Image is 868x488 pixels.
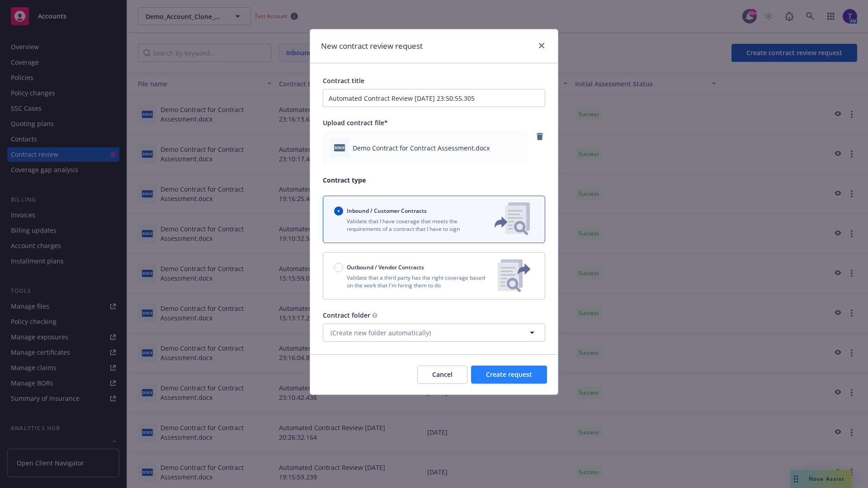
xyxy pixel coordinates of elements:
[330,328,431,338] span: (Create new folder automatically)
[334,274,491,289] p: Validate that a third party has the right coverage based on the work that I'm hiring them to do
[323,76,364,85] span: Contract title
[534,131,545,142] a: remove
[432,370,453,379] span: Cancel
[334,206,343,216] input: Inbound / Customer Contracts
[486,370,532,379] span: Create request
[323,324,545,342] button: (Create new folder automatically)
[347,207,427,215] span: Inbound / Customer Contracts
[536,40,547,51] a: close
[417,366,467,384] button: Cancel
[321,40,423,52] h1: New contract review request
[334,217,480,233] p: Validate that I have coverage that meets the requirements of a contract that I have to sign
[347,263,424,271] span: Outbound / Vendor Contracts
[323,196,545,243] button: Inbound / Customer ContractsValidate that I have coverage that meets the requirements of a contra...
[323,118,388,127] span: Upload contract file*
[334,263,343,272] input: Outbound / Vendor Contracts
[334,144,345,151] span: docx
[323,89,545,107] input: Enter a title for this contract
[323,311,370,319] span: Contract folder
[323,252,545,300] button: Outbound / Vendor ContractsValidate that a third party has the right coverage based on the work t...
[353,143,490,153] span: Demo Contract for Contract Assessment.docx
[323,175,545,185] p: Contract type
[471,366,547,384] button: Create request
